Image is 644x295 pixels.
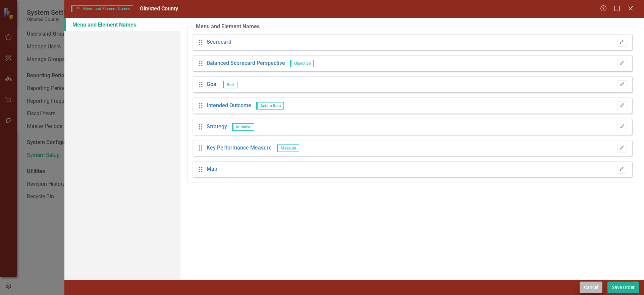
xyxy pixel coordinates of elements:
[223,81,237,88] span: Risk
[232,123,254,131] span: Initiative
[207,144,272,152] a: Key Performance Measure
[140,5,178,12] span: Olmsted County
[580,282,602,293] button: Cancel
[256,102,284,110] span: Action Item
[207,38,231,46] a: Scorecard
[207,59,285,67] a: Balanced Scorecard Perspective
[64,18,180,31] a: Menu and Element Names
[207,102,251,110] a: Intended Outcome
[277,144,299,152] span: Measure
[207,123,227,131] a: Strategy
[207,81,218,88] a: Goal
[607,282,639,293] button: Save Order
[290,60,314,67] span: Objective
[71,5,133,12] span: Menu and Element Names
[207,165,217,173] a: Map
[193,23,263,31] legend: Menu and Element Names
